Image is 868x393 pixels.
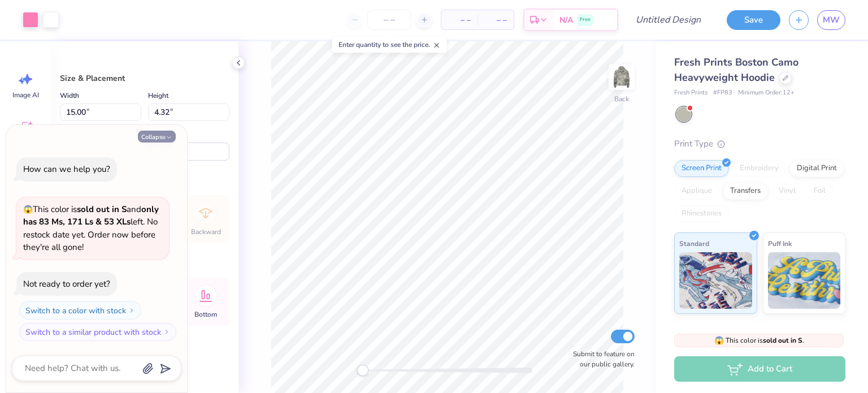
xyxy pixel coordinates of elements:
img: Back [610,66,633,88]
div: Vinyl [771,183,803,200]
div: Enter quantity to see the price. [332,37,447,53]
span: – – [484,14,507,26]
div: Digital Print [789,160,844,177]
span: 😱 [23,204,33,215]
div: Size & Placement [60,72,229,84]
img: Switch to a similar product with stock [163,329,170,335]
div: Applique [674,183,719,200]
a: MW [817,10,845,30]
strong: sold out in S [763,336,802,345]
div: Accessibility label [357,365,368,376]
span: This color is . [714,335,804,346]
div: Foil [806,183,833,200]
span: Bottom [194,310,217,319]
img: Switch to a color with stock [128,307,135,314]
span: Fresh Prints Boston Camo Heavyweight Hoodie [674,55,798,84]
div: Not ready to order yet? [23,278,110,290]
img: Standard [679,252,752,309]
div: Back [614,94,629,104]
input: – – [367,10,411,30]
input: Untitled Design [627,8,710,31]
strong: sold out in S [77,204,127,215]
button: Collapse [138,131,176,142]
span: # FP83 [713,88,732,98]
span: Minimum Order: 12 + [738,88,795,98]
span: Standard [679,237,709,249]
div: Transfers [723,183,768,200]
label: Height [148,89,168,102]
span: Puff Ink [768,237,792,249]
button: Switch to a similar product with stock [19,323,176,341]
div: Print Type [674,137,845,150]
span: Free [580,16,591,24]
span: This color is and left. No restock date yet. Order now before they're all gone! [23,204,159,253]
label: Width [60,89,79,102]
span: 😱 [714,335,724,346]
span: – – [448,14,471,26]
button: Switch to a color with stock [19,301,141,319]
label: Submit to feature on our public gallery. [567,349,635,369]
span: MW [823,14,840,27]
div: How can we help you? [23,163,110,175]
div: Embroidery [732,160,786,177]
button: Save [727,10,780,30]
div: Screen Print [674,160,729,177]
img: Puff Ink [768,252,841,309]
span: N/A [559,14,573,26]
span: Image AI [12,90,39,100]
span: Fresh Prints [674,88,708,98]
div: Rhinestones [674,205,729,222]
